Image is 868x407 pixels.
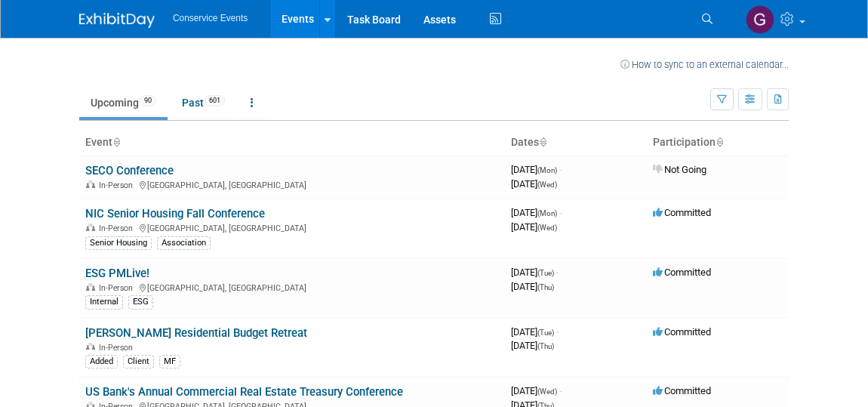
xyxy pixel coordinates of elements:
span: [DATE] [511,221,557,233]
span: - [556,267,559,278]
span: (Tue) [537,269,554,277]
div: Association [157,236,211,250]
div: Internal [85,295,123,309]
span: In-Person [99,343,137,353]
a: Sort by Start Date [539,136,546,148]
span: (Wed) [537,387,557,396]
div: Senior Housing [85,236,152,250]
span: [DATE] [511,267,559,278]
a: SECO Conference [85,164,174,177]
span: (Mon) [537,209,557,217]
span: Committed [653,385,711,396]
span: (Wed) [537,180,557,189]
img: In-Person Event [86,343,95,350]
div: Added [85,355,118,368]
th: Dates [505,130,647,156]
div: MF [159,355,180,368]
span: (Tue) [537,328,554,337]
div: [GEOGRAPHIC_DATA], [GEOGRAPHIC_DATA] [85,281,499,293]
span: Committed [653,207,711,218]
a: ESG PMLive! [85,267,149,280]
span: [DATE] [511,326,559,338]
span: [DATE] [511,207,562,218]
span: Committed [653,326,711,338]
th: Event [79,130,505,156]
a: Past601 [171,88,236,117]
a: US Bank's Annual Commercial Real Estate Treasury Conference [85,385,403,399]
span: In-Person [99,180,137,190]
span: - [559,385,562,396]
span: Conservice Events [173,13,248,23]
span: [DATE] [511,281,554,292]
span: Committed [653,267,711,278]
span: [DATE] [511,340,554,351]
div: [GEOGRAPHIC_DATA], [GEOGRAPHIC_DATA] [85,221,499,233]
div: [GEOGRAPHIC_DATA], [GEOGRAPHIC_DATA] [85,178,499,190]
span: - [559,164,562,175]
span: Not Going [653,164,706,175]
th: Participation [647,130,789,156]
span: 601 [205,95,225,106]
span: 90 [140,95,156,106]
span: [DATE] [511,164,562,175]
div: Client [123,355,154,368]
span: In-Person [99,283,137,293]
a: NIC Senior Housing Fall Conference [85,207,265,220]
img: Gayle Reese [746,5,774,34]
a: Sort by Event Name [112,136,120,148]
span: (Thu) [537,283,554,291]
a: Sort by Participation Type [716,136,723,148]
img: In-Person Event [86,283,95,291]
a: How to sync to an external calendar... [620,59,789,70]
span: [DATE] [511,385,562,396]
img: In-Person Event [86,180,95,188]
span: - [556,326,559,338]
span: (Mon) [537,166,557,174]
img: ExhibitDay [79,13,155,28]
span: [DATE] [511,178,557,190]
a: [PERSON_NAME] Residential Budget Retreat [85,326,307,340]
div: ESG [128,295,153,309]
a: Upcoming90 [79,88,168,117]
img: In-Person Event [86,224,95,231]
span: (Thu) [537,342,554,350]
span: (Wed) [537,224,557,232]
span: In-Person [99,224,137,233]
span: - [559,207,562,218]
